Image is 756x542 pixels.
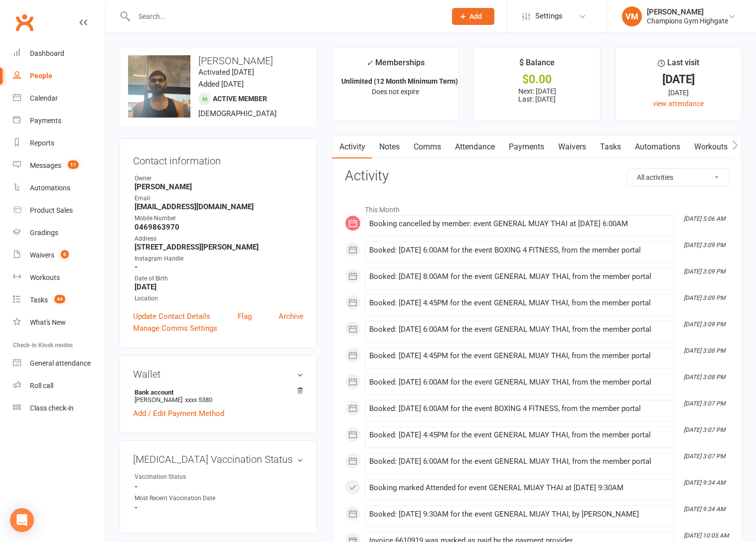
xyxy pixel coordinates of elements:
[684,400,725,407] i: [DATE] 3:07 PM
[13,244,105,267] a: Waivers 6
[622,6,642,26] div: VM
[369,220,670,228] div: Booking cancelled by member: event GENERAL MUAY THAI at [DATE] 6:00AM
[30,296,48,304] div: Tasks
[684,453,725,460] i: [DATE] 3:07 PM
[12,10,37,35] a: Clubworx
[369,431,670,439] div: Booked: [DATE] 4:45PM for the event GENERAL MUAY THAI, from the member portal
[407,135,448,158] a: Comms
[198,68,254,77] time: Activated [DATE]
[13,222,105,244] a: Gradings
[372,88,419,96] span: Does not expire
[185,396,212,404] span: xxxx 5380
[133,322,217,334] a: Manage Comms Settings
[13,311,105,334] a: What's New
[30,117,61,125] div: Payments
[502,135,551,158] a: Payments
[198,80,244,89] time: Added [DATE]
[369,510,670,519] div: Booked: [DATE] 9:30AM for the event GENERAL MUAY THAI, by [PERSON_NAME]
[624,87,733,98] div: [DATE]
[30,382,53,390] div: Roll call
[54,295,65,303] span: 44
[133,369,303,380] h3: Wallet
[238,310,252,322] a: Flag
[658,56,699,74] div: Last visit
[135,389,299,396] strong: Bank account
[628,135,687,158] a: Automations
[135,254,303,264] div: Instagram Handle
[61,250,69,259] span: 6
[13,289,105,311] a: Tasks 44
[13,199,105,222] a: Product Sales
[647,7,728,16] div: [PERSON_NAME]
[13,132,105,154] a: Reports
[135,214,303,223] div: Mobile Number
[369,378,670,387] div: Booked: [DATE] 6:00AM for the event GENERAL MUAY THAI, from the member portal
[653,100,704,108] a: view attendance
[369,352,670,360] div: Booked: [DATE] 4:45PM for the event GENERAL MUAY THAI, from the member portal
[135,174,303,183] div: Owner
[13,42,105,65] a: Dashboard
[30,359,91,367] div: General attendance
[135,202,303,211] strong: [EMAIL_ADDRESS][DOMAIN_NAME]
[133,387,303,405] li: [PERSON_NAME]
[684,242,725,249] i: [DATE] 3:09 PM
[135,234,303,244] div: Address
[30,94,58,102] div: Calendar
[10,508,34,532] div: Open Intercom Messenger
[369,246,670,255] div: Booked: [DATE] 6:00AM for the event BOXING 4 FITNESS, from the member portal
[133,407,224,419] a: Add / Edit Payment Method
[30,161,61,169] div: Messages
[213,95,267,103] span: Active member
[135,503,303,512] strong: -
[135,182,303,191] strong: [PERSON_NAME]
[483,74,591,85] div: $0.00
[30,229,58,237] div: Gradings
[684,506,725,513] i: [DATE] 9:34 AM
[135,243,303,252] strong: [STREET_ADDRESS][PERSON_NAME]
[133,454,303,465] h3: [MEDICAL_DATA] Vaccination Status
[30,184,70,192] div: Automations
[551,135,593,158] a: Waivers
[30,251,54,259] div: Waivers
[345,199,729,215] li: This Month
[684,479,725,486] i: [DATE] 9:34 AM
[684,268,725,275] i: [DATE] 3:09 PM
[684,321,725,328] i: [DATE] 3:09 PM
[30,49,64,57] div: Dashboard
[684,426,725,433] i: [DATE] 3:07 PM
[687,135,735,158] a: Workouts
[341,77,458,85] strong: Unlimited (12 Month Minimum Term)
[372,135,407,158] a: Notes
[135,263,303,271] strong: -
[535,5,563,27] span: Settings
[519,56,555,74] div: $ Balance
[469,12,482,20] span: Add
[13,177,105,199] a: Automations
[135,274,303,283] div: Date of Birth
[366,58,373,68] i: ✓
[135,294,303,303] div: Location
[279,310,303,322] a: Archive
[684,294,725,301] i: [DATE] 3:09 PM
[13,87,105,110] a: Calendar
[30,72,52,80] div: People
[13,65,105,87] a: People
[684,374,725,381] i: [DATE] 3:08 PM
[135,223,303,232] strong: 0469863970
[68,160,79,169] span: 11
[452,8,494,25] button: Add
[131,9,439,23] input: Search...
[332,135,372,158] a: Activity
[128,55,190,118] img: image1757670690.png
[593,135,628,158] a: Tasks
[30,273,60,281] div: Workouts
[448,135,502,158] a: Attendance
[369,457,670,466] div: Booked: [DATE] 6:00AM for the event GENERAL MUAY THAI, from the member portal
[13,352,105,375] a: General attendance kiosk mode
[13,110,105,132] a: Payments
[128,55,308,66] h3: [PERSON_NAME]
[30,206,73,214] div: Product Sales
[369,299,670,307] div: Booked: [DATE] 4:45PM for the event GENERAL MUAY THAI, from the member portal
[133,310,210,322] a: Update Contact Details
[135,282,303,291] strong: [DATE]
